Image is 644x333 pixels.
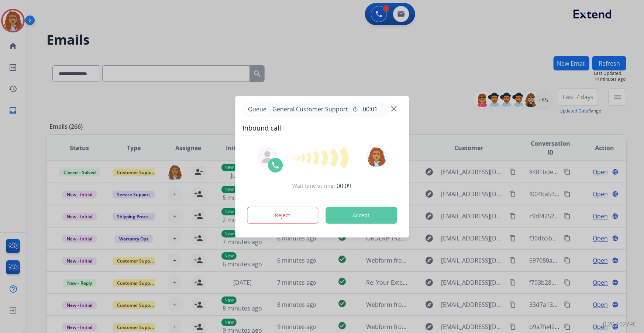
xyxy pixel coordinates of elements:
img: avatar [366,146,387,167]
span: 00:01 [363,105,378,114]
img: close-button [391,106,397,111]
img: agent-avatar [261,151,273,163]
img: call-icon [271,161,280,170]
span: Inbound call [242,123,402,133]
button: Reject [247,207,318,224]
span: Wait time at ring: [293,182,335,190]
span: 00:09 [337,181,352,190]
p: Queue [245,105,269,114]
button: Accept [326,207,397,224]
span: General Customer Support [269,105,351,114]
p: 0.20.1027RC [603,320,637,329]
mat-icon: timer [352,106,358,112]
